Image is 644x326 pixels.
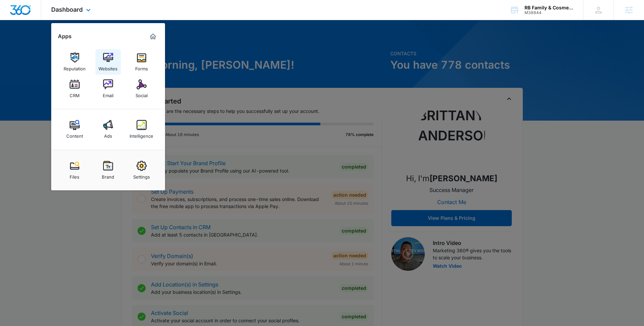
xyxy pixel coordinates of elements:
div: Content [66,130,83,139]
div: Websites [98,63,117,71]
div: Files [70,171,79,180]
a: Intelligence [129,117,154,142]
a: Content [62,117,87,142]
div: Ads [104,130,112,139]
div: Settings [133,171,150,180]
a: Files [62,157,87,183]
a: Social [129,76,154,102]
a: Reputation [62,49,87,75]
a: Brand [95,157,121,183]
a: Marketing 360® Dashboard [148,31,158,42]
a: CRM [62,76,87,102]
div: Email [103,89,113,98]
h2: Apps [58,33,72,40]
div: Social [136,89,148,98]
span: Dashboard [51,6,83,13]
a: Forms [129,49,154,75]
div: CRM [70,89,80,98]
div: Brand [102,171,114,180]
a: Settings [129,157,154,183]
div: Reputation [64,63,86,71]
div: account name [525,5,573,10]
div: Forms [135,63,148,71]
a: Email [95,76,121,102]
a: Websites [95,49,121,75]
a: Ads [95,117,121,142]
div: account id [525,10,573,15]
div: Intelligence [130,130,153,139]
